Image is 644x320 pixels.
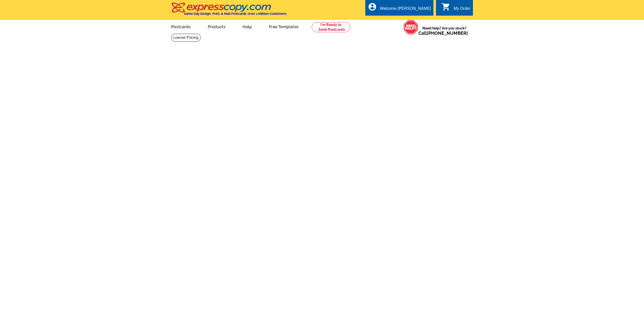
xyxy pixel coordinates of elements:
[427,30,468,36] a: [PHONE_NUMBER]
[368,2,377,11] i: account_circle
[163,20,199,32] a: Postcards
[261,20,307,32] a: Free Templates
[380,6,431,13] div: Welcome [PERSON_NAME]
[184,12,287,16] h4: Same Day Design, Print, & Mail Postcards. Over 1 Million Customers.
[441,2,451,11] i: shopping_cart
[418,26,470,36] span: Need help? Are you stuck?
[404,20,418,34] img: help
[418,30,468,36] span: Call
[200,20,234,32] a: Products
[234,20,260,32] a: Help
[441,6,470,12] a: shopping_cart My Order
[454,6,470,13] div: My Order
[171,6,287,16] a: Same Day Design, Print, & Mail Postcards. Over 1 Million Customers.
